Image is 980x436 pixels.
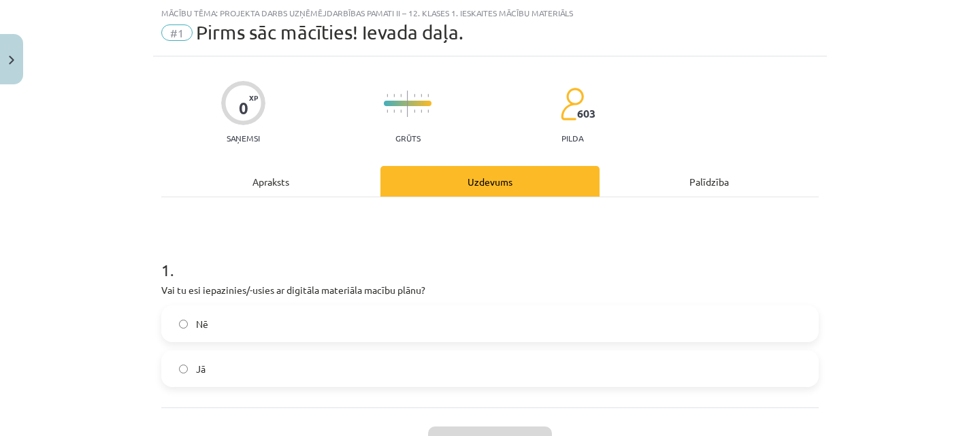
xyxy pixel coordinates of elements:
span: XP [249,94,258,101]
img: icon-short-line-57e1e144782c952c97e751825c79c345078a6d821885a25fce030b3d8c18986b.svg [421,110,422,113]
img: icon-short-line-57e1e144782c952c97e751825c79c345078a6d821885a25fce030b3d8c18986b.svg [427,110,429,113]
p: Grūts [395,133,421,143]
input: Jā [179,365,188,373]
span: Jā [196,362,206,376]
div: Palīdzība [600,166,819,197]
span: 603 [577,107,595,120]
img: icon-short-line-57e1e144782c952c97e751825c79c345078a6d821885a25fce030b3d8c18986b.svg [414,94,415,97]
img: icon-long-line-d9ea69661e0d244f92f715978eff75569469978d946b2353a9bb055b3ed8787d.svg [407,90,408,117]
img: icon-short-line-57e1e144782c952c97e751825c79c345078a6d821885a25fce030b3d8c18986b.svg [427,94,429,97]
span: Nē [196,317,208,331]
span: #1 [161,24,193,41]
img: icon-short-line-57e1e144782c952c97e751825c79c345078a6d821885a25fce030b3d8c18986b.svg [421,94,422,97]
div: Apraksts [161,166,380,197]
img: icon-short-line-57e1e144782c952c97e751825c79c345078a6d821885a25fce030b3d8c18986b.svg [400,94,402,97]
span: Pirms sāc mācīties! Ievada daļa. [196,21,463,44]
div: 0 [239,99,248,118]
img: icon-short-line-57e1e144782c952c97e751825c79c345078a6d821885a25fce030b3d8c18986b.svg [393,94,395,97]
img: students-c634bb4e5e11cddfef0936a35e636f08e4e9abd3cc4e673bd6f9a4125e45ecb1.svg [560,87,584,121]
img: icon-short-line-57e1e144782c952c97e751825c79c345078a6d821885a25fce030b3d8c18986b.svg [414,110,415,113]
p: Saņemsi [221,133,265,143]
p: pilda [561,133,583,143]
p: Vai tu esi iepazinies/-usies ar digitāla materiāla macību plānu? [161,283,819,297]
img: icon-short-line-57e1e144782c952c97e751825c79c345078a6d821885a25fce030b3d8c18986b.svg [387,110,388,113]
img: icon-short-line-57e1e144782c952c97e751825c79c345078a6d821885a25fce030b3d8c18986b.svg [387,94,388,97]
img: icon-close-lesson-0947bae3869378f0d4975bcd49f059093ad1ed9edebbc8119c70593378902aed.svg [9,56,14,65]
img: icon-short-line-57e1e144782c952c97e751825c79c345078a6d821885a25fce030b3d8c18986b.svg [393,110,395,113]
div: Mācību tēma: Projekta darbs uzņēmējdarbības pamati ii – 12. klases 1. ieskaites mācību materiāls [161,8,819,18]
div: Uzdevums [380,166,600,197]
h1: 1 . [161,237,819,279]
img: icon-short-line-57e1e144782c952c97e751825c79c345078a6d821885a25fce030b3d8c18986b.svg [400,110,402,113]
input: Nē [179,320,188,329]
